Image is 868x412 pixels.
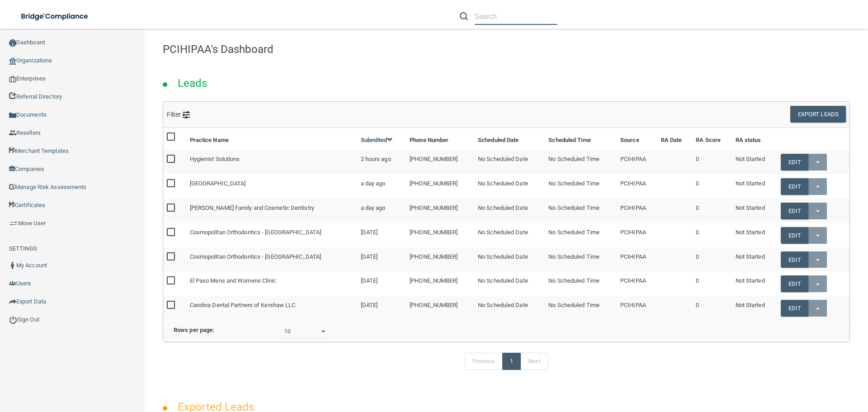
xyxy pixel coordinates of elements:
img: icon-filter@2x.21656d0b.png [183,111,190,118]
td: Cosmopolitan Orthodontics - [GEOGRAPHIC_DATA] [186,247,357,272]
td: [PHONE_NUMBER] [406,296,474,320]
a: Edit [781,227,808,244]
a: Edit [781,275,808,292]
td: a day ago [357,199,406,223]
td: Hygienist Solutions [186,150,357,174]
a: Next [520,353,547,370]
img: bridge_compliance_login_screen.278c3ca4.svg [14,7,97,26]
td: No Scheduled Time [545,199,617,223]
td: 0 [692,174,731,199]
a: Submitted [361,137,393,143]
td: 0 [692,247,731,272]
a: Previous [465,353,503,370]
th: RA Score [692,128,731,150]
button: Export Leads [790,106,846,123]
td: Not Started [732,296,777,320]
th: RA Date [657,128,692,150]
img: icon-documents.8dae5593.png [9,112,16,119]
td: Cosmopolitan Orthodontics - [GEOGRAPHIC_DATA] [186,223,357,247]
th: Scheduled Date [474,128,545,150]
td: [DATE] [357,296,406,320]
td: Not Started [732,247,777,272]
th: RA status [732,128,777,150]
td: Not Started [732,199,777,223]
iframe: Drift Widget Chat Controller [712,348,857,384]
td: No Scheduled Date [474,174,545,199]
td: [PHONE_NUMBER] [406,199,474,223]
td: No Scheduled Date [474,296,545,320]
td: [PHONE_NUMBER] [406,174,474,199]
label: SETTINGS [9,243,37,254]
td: [PHONE_NUMBER] [406,247,474,272]
td: PCIHIPAA [617,174,657,199]
td: No Scheduled Date [474,223,545,247]
td: PCIHIPAA [617,150,657,174]
td: No Scheduled Time [545,296,617,320]
a: Edit [781,300,808,317]
td: 0 [692,150,731,174]
td: 0 [692,296,731,320]
td: 2 hours ago [357,150,406,174]
td: No Scheduled Time [545,174,617,199]
a: 1 [502,353,521,370]
td: Not Started [732,272,777,296]
input: Search [475,8,557,25]
td: No Scheduled Date [474,272,545,296]
a: Edit [781,251,808,268]
img: ic-search.3b580494.png [460,12,468,20]
img: ic_dashboard_dark.d01f4a41.png [9,39,16,47]
td: [DATE] [357,223,406,247]
th: Source [617,128,657,150]
td: a day ago [357,174,406,199]
td: 0 [692,272,731,296]
td: 0 [692,199,731,223]
td: No Scheduled Date [474,247,545,272]
td: PCIHIPAA [617,272,657,296]
th: Scheduled Time [545,128,617,150]
td: No Scheduled Time [545,247,617,272]
th: Practice Name [186,128,357,150]
td: [PHONE_NUMBER] [406,150,474,174]
td: PCIHIPAA [617,247,657,272]
td: El Paso Mens and Womens Clinic [186,272,357,296]
th: Phone Number [406,128,474,150]
img: icon-users.e205127d.png [9,280,16,287]
td: [DATE] [357,272,406,296]
td: PCIHIPAA [617,296,657,320]
td: 0 [692,223,731,247]
td: No Scheduled Date [474,199,545,223]
span: Filter [167,111,190,118]
td: No Scheduled Time [545,150,617,174]
td: No Scheduled Time [545,272,617,296]
img: organization-icon.f8decf85.png [9,57,16,65]
a: Edit [781,178,808,195]
td: PCIHIPAA [617,223,657,247]
a: Edit [781,154,808,170]
img: ic_reseller.de258add.png [9,129,16,137]
td: Not Started [732,174,777,199]
td: No Scheduled Time [545,223,617,247]
h2: Leads [169,71,217,96]
td: PCIHIPAA [617,199,657,223]
td: Carolina Dental Partners of Kershaw LLC [186,296,357,320]
td: [GEOGRAPHIC_DATA] [186,174,357,199]
img: ic_power_dark.7ecde6b1.png [9,316,17,324]
b: Rows per page: [174,327,214,333]
td: [PHONE_NUMBER] [406,223,474,247]
img: briefcase.64adab9b.png [9,219,18,228]
img: icon-export.b9366987.png [9,298,16,305]
td: Not Started [732,223,777,247]
img: ic_user_dark.df1a06c3.png [9,262,16,269]
img: enterprise.0d942306.png [9,76,16,82]
td: [PERSON_NAME] Family and Cosmetic Dentistry [186,199,357,223]
td: [PHONE_NUMBER] [406,272,474,296]
td: No Scheduled Date [474,150,545,174]
td: Not Started [732,150,777,174]
h4: PCIHIPAA's Dashboard [163,43,850,55]
td: [DATE] [357,247,406,272]
a: Edit [781,203,808,219]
